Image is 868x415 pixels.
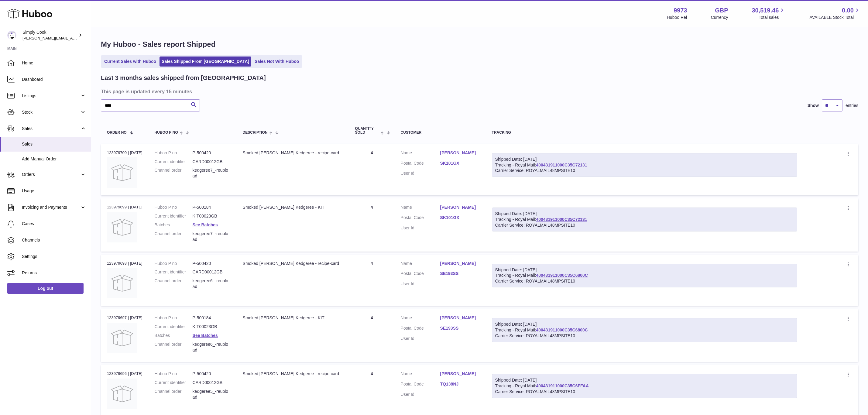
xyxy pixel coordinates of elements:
span: Add Manual Order [22,156,86,162]
dt: Huboo P no [155,315,193,321]
div: 123979700 | [DATE] [107,150,142,156]
dt: Postal Code [401,325,440,333]
a: SE193SS [440,325,480,331]
dt: Channel order [155,341,193,353]
a: [PERSON_NAME] [440,315,480,321]
dt: User Id [401,225,440,231]
a: Log out [7,283,84,294]
a: SE193SS [440,271,480,276]
dt: Channel order [155,231,193,242]
dt: Name [401,150,440,157]
dt: User Id [401,281,440,287]
dt: Postal Code [401,271,440,278]
img: no-photo.jpg [107,268,137,298]
dt: Channel order [155,278,193,290]
div: Carrier Service: ROYALMAIL48MPSITE10 [495,278,794,284]
a: [PERSON_NAME] [440,261,480,266]
img: no-photo.jpg [107,323,137,353]
div: Tracking - Royal Mail: [492,207,798,232]
dt: Batches [155,333,193,338]
div: Shipped Date: [DATE] [495,211,794,217]
dt: Current identifier [155,213,193,219]
div: 123979697 | [DATE] [107,315,142,321]
dd: KIT00023GB [193,213,231,219]
span: Usage [22,188,86,194]
span: Order No [107,131,127,135]
span: Invoicing and Payments [22,204,80,210]
span: Description [243,131,268,135]
div: Shipped Date: [DATE] [495,321,794,327]
dt: Name [401,371,440,378]
div: Tracking - Royal Mail: [492,318,798,342]
dd: kedgeree7_-reupload [193,167,231,179]
td: 4 [349,255,395,306]
a: 400431911000C35C6FFAA [536,383,589,388]
dt: Current identifier [155,324,193,330]
a: [PERSON_NAME] [440,204,480,210]
div: Carrier Service: ROYALMAIL48MPSITE10 [495,333,794,339]
dt: Current identifier [155,159,193,165]
dt: Huboo P no [155,261,193,266]
dt: Current identifier [155,269,193,275]
div: Carrier Service: ROYALMAIL48MPSITE10 [495,222,794,228]
span: Home [22,60,86,66]
dd: P-500420 [193,371,231,377]
div: Smoked [PERSON_NAME] Kedgeree - recipe-card [243,371,343,377]
span: Quantity Sold [355,127,379,135]
img: no-photo.jpg [107,157,137,188]
dt: Channel order [155,389,193,400]
div: Tracking - Royal Mail: [492,264,798,288]
span: Channels [22,237,86,243]
h1: My Huboo - Sales report Shipped [101,39,858,49]
div: Smoked [PERSON_NAME] Kedgeree - KIT [243,204,343,210]
span: Sales [22,141,86,147]
div: Smoked [PERSON_NAME] Kedgeree - recipe-card [243,261,343,266]
dd: kedgeree6_-reupload [193,341,231,353]
span: Huboo P no [155,131,178,135]
dt: Name [401,315,440,322]
a: [PERSON_NAME] [440,150,480,156]
a: SK101GX [440,160,480,166]
a: See Batches [193,333,218,338]
a: 400431911000C35C72131 [536,163,587,167]
dt: Postal Code [401,160,440,168]
span: Returns [22,270,86,276]
dd: CARD00012GB [193,380,231,386]
dt: Current identifier [155,380,193,386]
dt: Name [401,261,440,268]
a: Sales Shipped From [GEOGRAPHIC_DATA] [160,57,251,67]
span: Orders [22,172,80,177]
span: Dashboard [22,77,86,82]
div: Shipped Date: [DATE] [495,377,794,383]
a: SK101GX [440,215,480,221]
dt: Huboo P no [155,150,193,156]
dd: P-500420 [193,261,231,266]
div: Carrier Service: ROYALMAIL48MPSITE10 [495,389,794,395]
td: 4 [349,144,395,195]
td: 4 [349,309,395,362]
dd: P-500184 [193,204,231,210]
dt: Channel order [155,167,193,179]
div: Tracking - Royal Mail: [492,374,798,398]
img: no-photo.jpg [107,379,137,409]
div: Tracking [492,131,798,135]
dt: Postal Code [401,381,440,389]
span: entries [846,103,858,108]
dd: P-500184 [193,315,231,321]
span: AVAILABLE Stock Total [809,15,861,20]
span: [PERSON_NAME][EMAIL_ADDRESS][DOMAIN_NAME] [22,36,122,40]
div: Simply Cook [22,29,77,41]
a: 400431911000C35C6800C [536,328,588,332]
dt: User Id [401,336,440,341]
h2: Last 3 months sales shipped from [GEOGRAPHIC_DATA] [101,74,266,82]
img: emma@simplycook.com [7,31,16,40]
dt: Huboo P no [155,371,193,377]
div: Shipped Date: [DATE] [495,267,794,273]
dt: Postal Code [401,215,440,222]
a: 400431911000C35C6800C [536,273,588,278]
div: Smoked [PERSON_NAME] Kedgeree - recipe-card [243,150,343,156]
div: Tracking - Royal Mail: [492,153,798,177]
div: Huboo Ref [667,15,687,20]
dd: kedgeree7_-reupload [193,231,231,242]
dt: Batches [155,222,193,228]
